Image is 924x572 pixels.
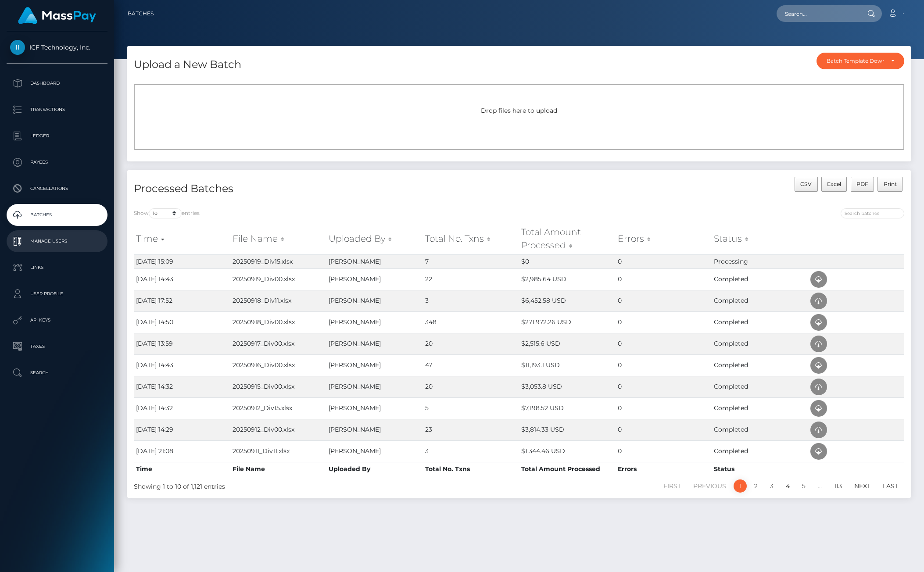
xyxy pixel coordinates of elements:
[326,290,423,311] td: [PERSON_NAME]
[230,333,327,354] td: 20250917_Div00.xlsx
[712,268,808,290] td: Completed
[230,440,327,462] td: 20250911_Div11.xlsx
[134,57,241,72] h4: Upload a New Batch
[712,462,808,476] th: Status
[777,5,859,22] input: Search...
[326,311,423,333] td: [PERSON_NAME]
[423,333,519,354] td: 20
[10,314,104,327] p: API Keys
[519,419,616,440] td: $3,814.33 USD
[10,340,104,353] p: Taxes
[134,181,512,197] h4: Processed Batches
[827,181,841,187] span: Excel
[616,376,712,397] td: 0
[7,151,107,173] a: Payees
[423,397,519,419] td: 5
[712,376,808,397] td: Completed
[134,462,230,476] th: Time
[712,440,808,462] td: Completed
[326,223,423,254] th: Uploaded By: activate to sort column ascending
[7,125,107,147] a: Ledger
[7,230,107,252] a: Manage Users
[712,311,808,333] td: Completed
[134,290,230,311] td: [DATE] 17:52
[423,223,519,254] th: Total No. Txns: activate to sort column ascending
[326,440,423,462] td: [PERSON_NAME]
[817,53,904,69] button: Batch Template Download
[7,204,107,226] a: Batches
[616,254,712,268] td: 0
[765,479,778,493] a: 3
[423,462,519,476] th: Total No. Txns
[10,235,104,248] p: Manage Users
[10,366,104,379] p: Search
[134,479,447,491] div: Showing 1 to 10 of 1,121 entries
[423,268,519,290] td: 22
[423,419,519,440] td: 23
[10,40,25,55] img: ICF Technology, Inc.
[616,333,712,354] td: 0
[616,268,712,290] td: 0
[10,182,104,195] p: Cancellations
[134,223,230,254] th: Time: activate to sort column ascending
[712,223,808,254] th: Status: activate to sort column ascending
[712,419,808,440] td: Completed
[423,440,519,462] td: 3
[519,333,616,354] td: $2,515.6 USD
[519,376,616,397] td: $3,053.8 USD
[519,311,616,333] td: $271,972.26 USD
[7,336,107,357] a: Taxes
[10,77,104,90] p: Dashboard
[856,181,868,187] span: PDF
[616,397,712,419] td: 0
[326,462,423,476] th: Uploaded By
[230,419,327,440] td: 20250912_Div00.xlsx
[827,57,884,64] div: Batch Template Download
[149,208,182,218] select: Showentries
[616,223,712,254] th: Errors: activate to sort column ascending
[134,440,230,462] td: [DATE] 21:08
[10,208,104,222] p: Batches
[616,354,712,376] td: 0
[712,333,808,354] td: Completed
[877,177,903,192] button: Print
[616,440,712,462] td: 0
[7,362,107,384] a: Search
[423,290,519,311] td: 3
[7,43,107,51] span: ICF Technology, Inc.
[795,177,818,192] button: CSV
[326,376,423,397] td: [PERSON_NAME]
[616,290,712,311] td: 0
[712,290,808,311] td: Completed
[519,462,616,476] th: Total Amount Processed
[134,397,230,419] td: [DATE] 14:32
[7,72,107,94] a: Dashboard
[800,181,812,187] span: CSV
[481,107,557,114] span: Drop files here to upload
[230,268,327,290] td: 20250919_Div00.xlsx
[230,397,327,419] td: 20250912_Div15.xlsx
[134,354,230,376] td: [DATE] 14:43
[326,397,423,419] td: [PERSON_NAME]
[326,354,423,376] td: [PERSON_NAME]
[230,311,327,333] td: 20250918_Div00.xlsx
[616,419,712,440] td: 0
[423,376,519,397] td: 20
[230,376,327,397] td: 20250915_Div00.xlsx
[519,290,616,311] td: $6,452.58 USD
[616,462,712,476] th: Errors
[134,268,230,290] td: [DATE] 14:43
[519,397,616,419] td: $7,198.52 USD
[326,333,423,354] td: [PERSON_NAME]
[821,177,847,192] button: Excel
[134,419,230,440] td: [DATE] 14:29
[423,254,519,268] td: 7
[519,223,616,254] th: Total Amount Processed: activate to sort column ascending
[7,309,107,331] a: API Keys
[230,462,327,476] th: File Name
[519,254,616,268] td: $0
[134,208,200,218] label: Show entries
[134,376,230,397] td: [DATE] 14:32
[7,283,107,305] a: User Profile
[749,479,763,493] a: 2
